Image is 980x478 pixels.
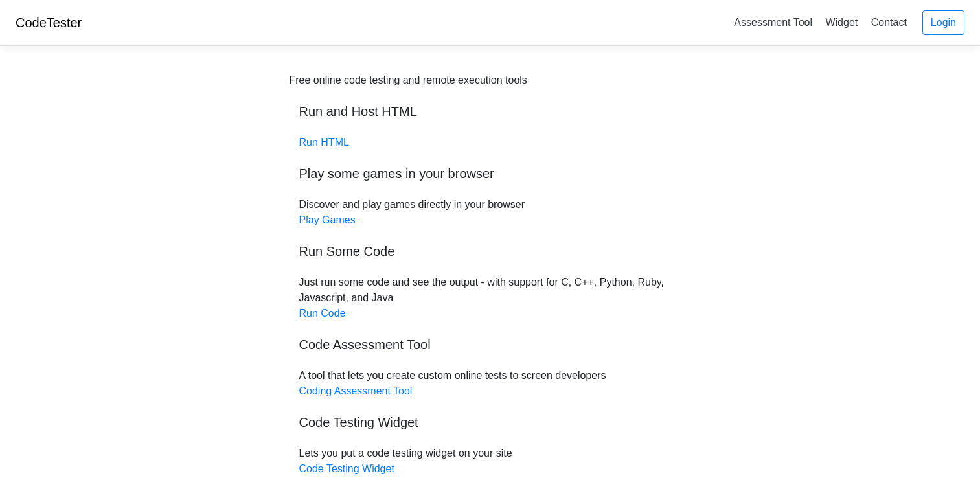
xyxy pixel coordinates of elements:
[299,337,681,352] h5: Code Assessment Tool
[290,73,527,88] div: Free online code testing and remote execution tools
[290,73,691,477] div: Discover and play games directly in your browser Just run some code and see the output - with sup...
[729,12,817,33] a: Assessment Tool
[299,104,681,119] h5: Run and Host HTML
[299,214,356,225] a: Play Games
[866,12,912,33] a: Contact
[820,12,863,33] a: Widget
[299,166,681,181] h5: Play some games in your browser
[299,463,394,474] a: Code Testing Widget
[299,137,349,148] a: Run HTML
[16,16,82,30] a: CodeTester
[922,10,964,35] a: Login
[299,415,681,430] h5: Code Testing Widget
[299,244,681,259] h5: Run Some Code
[299,385,413,396] a: Coding Assessment Tool
[299,308,346,319] a: Run Code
